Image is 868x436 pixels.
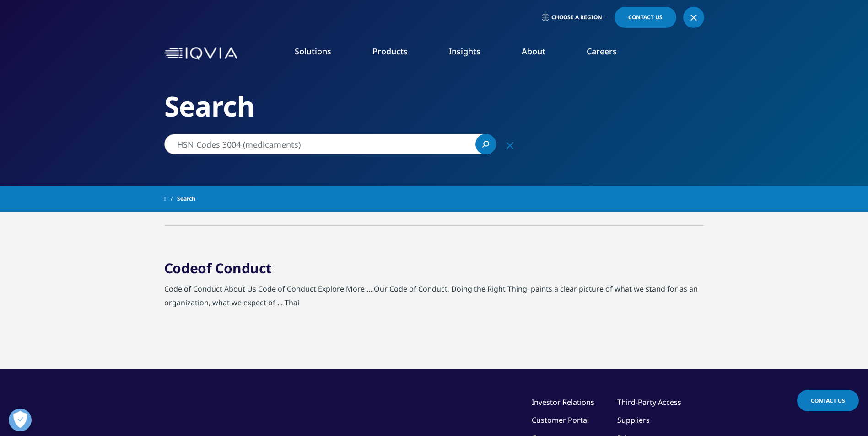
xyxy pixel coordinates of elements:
input: Search [164,134,496,154]
a: Customer Portal [532,415,589,425]
a: Products [372,46,408,57]
svg: Search [482,141,489,148]
a: Careers [587,46,617,57]
a: Suppliers [617,415,650,425]
a: Search [475,134,496,154]
a: Investor Relations [532,397,594,407]
nav: Primary [241,32,704,75]
span: Contact Us [811,397,845,404]
svg: Clear [507,142,513,149]
button: Open Preferences [9,409,32,431]
span: Search [177,191,195,207]
span: Contact Us [628,15,663,20]
img: IQVIA Healthcare Information Technology and Pharma Clinical Research Company [164,47,237,60]
div: Clear [499,134,521,156]
span: Choose a Region [551,14,602,21]
a: Codeof Conduct [164,259,272,277]
span: Code [164,259,198,277]
a: About [522,46,545,57]
a: Solutions [295,46,331,57]
h2: Search [164,89,704,123]
a: Contact Us [797,390,859,411]
a: Third-Party Access [617,397,681,407]
a: Insights [449,46,480,57]
a: Contact Us [615,7,676,28]
div: Code of Conduct About Us Code of Conduct Explore More ... Our Code of Conduct, Doing the Right Th... [164,282,704,314]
